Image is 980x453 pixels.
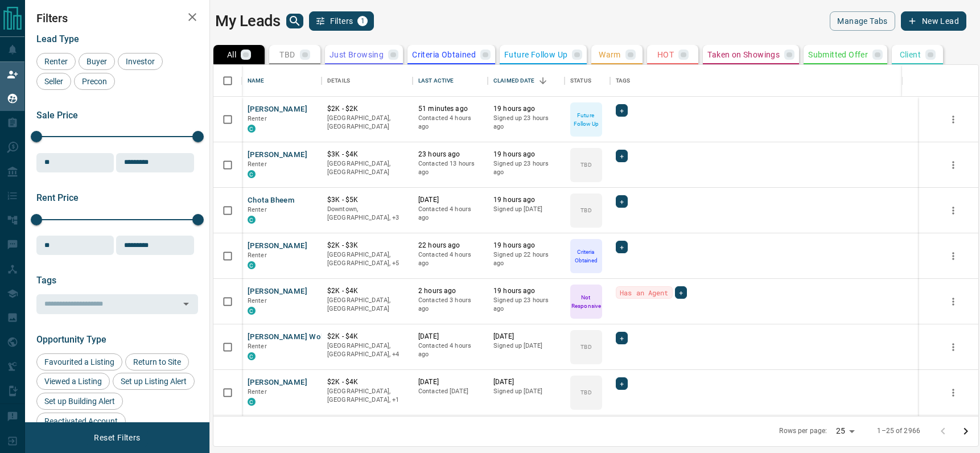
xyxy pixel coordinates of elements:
[36,73,71,90] div: Seller
[122,57,159,66] span: Investor
[279,51,295,59] p: TBD
[79,53,115,70] div: Buyer
[327,341,407,359] p: North York, Midtown | Central, East York, Toronto
[418,332,482,341] p: [DATE]
[40,77,67,86] span: Seller
[327,150,407,159] p: $3K - $4K
[418,114,482,131] p: Contacted 4 hours ago
[40,417,122,426] span: Reactivated Account
[330,51,384,59] p: Just Browsing
[493,286,559,296] p: 19 hours ago
[779,426,827,436] p: Rows per page:
[580,160,591,169] p: TBD
[215,12,281,30] h1: My Leads
[36,413,126,430] div: Reactivated Account
[327,296,407,314] p: [GEOGRAPHIC_DATA], [GEOGRAPHIC_DATA]
[831,423,859,439] div: 25
[418,65,454,97] div: Last Active
[248,332,331,343] button: [PERSON_NAME] Wolds
[248,286,307,297] button: [PERSON_NAME]
[620,332,624,344] span: +
[616,377,628,390] div: +
[493,341,559,351] p: Signed up [DATE]
[945,339,962,356] button: more
[248,377,307,388] button: [PERSON_NAME]
[359,17,367,25] span: 1
[901,11,966,31] button: New Lead
[707,51,780,59] p: Taken on Showings
[493,377,559,387] p: [DATE]
[40,377,106,386] span: Viewed a Listing
[580,206,591,215] p: TBD
[87,428,147,447] button: Reset Filters
[248,65,265,97] div: Name
[418,250,482,268] p: Contacted 4 hours ago
[248,343,267,350] span: Renter
[493,104,559,114] p: 19 hours ago
[808,51,868,59] p: Submitted Offer
[830,11,895,31] button: Manage Tabs
[74,73,115,90] div: Precon
[418,341,482,359] p: Contacted 4 hours ago
[418,377,482,387] p: [DATE]
[36,373,110,390] div: Viewed a Listing
[248,352,256,360] div: condos.ca
[327,377,407,387] p: $2K - $4K
[40,357,118,366] span: Favourited a Listing
[327,159,407,177] p: [GEOGRAPHIC_DATA], [GEOGRAPHIC_DATA]
[125,353,189,370] div: Return to Site
[493,114,559,131] p: Signed up 23 hours ago
[900,51,921,59] p: Client
[83,57,111,66] span: Buyer
[248,388,267,396] span: Renter
[945,384,962,401] button: more
[248,170,256,178] div: condos.ca
[616,332,628,344] div: +
[620,150,624,162] span: +
[248,104,307,115] button: [PERSON_NAME]
[36,353,122,370] div: Favourited a Listing
[945,293,962,310] button: more
[36,11,198,25] h2: Filters
[248,398,256,406] div: condos.ca
[493,65,535,97] div: Claimed Date
[248,216,256,224] div: condos.ca
[78,77,111,86] span: Precon
[945,157,962,174] button: more
[117,377,191,386] span: Set up Listing Alert
[418,296,482,314] p: Contacted 3 hours ago
[620,196,624,207] span: +
[178,296,194,312] button: Open
[616,104,628,117] div: +
[129,357,185,366] span: Return to Site
[418,104,482,114] p: 51 minutes ago
[36,34,79,44] span: Lead Type
[620,105,624,116] span: +
[242,65,322,97] div: Name
[493,387,559,396] p: Signed up [DATE]
[118,53,163,70] div: Investor
[327,286,407,296] p: $2K - $4K
[493,241,559,250] p: 19 hours ago
[40,397,119,406] span: Set up Building Alert
[327,195,407,205] p: $3K - $5K
[418,241,482,250] p: 22 hours ago
[418,159,482,177] p: Contacted 13 hours ago
[493,332,559,341] p: [DATE]
[493,150,559,159] p: 19 hours ago
[248,307,256,315] div: condos.ca
[599,51,621,59] p: Warm
[571,111,601,128] p: Future Follow Up
[327,114,407,131] p: [GEOGRAPHIC_DATA], [GEOGRAPHIC_DATA]
[248,297,267,304] span: Renter
[418,150,482,159] p: 23 hours ago
[418,286,482,296] p: 2 hours ago
[580,343,591,351] p: TBD
[877,426,920,436] p: 1–25 of 2966
[565,65,610,97] div: Status
[36,393,123,410] div: Set up Building Alert
[248,206,267,213] span: Renter
[616,65,631,97] div: Tags
[679,287,683,298] span: +
[248,195,294,206] button: Chota Bheem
